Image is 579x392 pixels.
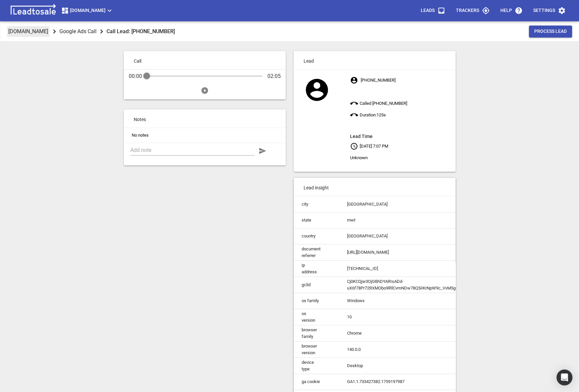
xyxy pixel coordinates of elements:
p: Call [124,51,286,70]
td: state [294,212,339,228]
td: os version [294,309,339,325]
p: Settings [533,7,555,14]
td: [GEOGRAPHIC_DATA] [339,196,519,212]
svg: Your local time [350,142,358,150]
td: country [294,228,339,244]
td: Desktop [339,358,519,374]
span: Process Lead [534,28,567,35]
p: Lead insight [294,178,456,196]
td: ga cookie [294,374,339,390]
td: 140.0.0 [339,341,519,358]
p: Lead [294,51,456,70]
p: Google Ads Call [59,28,97,35]
td: device type [294,358,339,374]
p: Help [500,7,512,14]
td: Cj0KCQjw3OjGBhDYARIsADd-uX6f78Pr72RXMObo9lRlCvrnNDw78Q5iIKrNpW9c_VvM5g0BXKng7uUaAqD1EALw_wcB [339,277,519,293]
span: [DOMAIN_NAME] [61,7,113,15]
div: Audio Player [124,70,286,99]
img: logo [8,4,58,17]
td: document referrer [294,244,339,260]
p: [DOMAIN_NAME] [8,28,48,35]
aside: Lead Time [350,132,455,140]
td: [GEOGRAPHIC_DATA] [339,228,519,244]
td: gclid [294,277,339,293]
p: Trackers [456,7,479,14]
td: os family [294,293,339,309]
p: Notes [124,109,286,128]
div: Open Intercom Messenger [556,369,572,385]
td: ip address [294,260,339,277]
div: Audio Progress Control [147,73,262,80]
aside: Call Lead: [PHONE_NUMBER] [107,27,175,36]
td: [URL][DOMAIN_NAME] [339,244,519,260]
td: Windows [339,293,519,309]
td: browser family [294,325,339,341]
li: No notes [124,128,286,143]
td: GA1.1.733427382.1759197987 [339,374,519,390]
td: browser version [294,341,339,358]
div: 00:00 [129,74,142,79]
p: [PHONE_NUMBER] Called [PHONE_NUMBER] Duration: 125 s [DATE] 7:07 PM Unknown [350,74,455,163]
button: Process Lead [529,26,572,37]
p: Leads [421,7,435,14]
td: mwt [339,212,519,228]
button: [DOMAIN_NAME] [58,4,116,17]
td: [TECHNICAL_ID] [339,260,519,277]
td: city [294,196,339,212]
div: 02:05 [267,74,281,79]
button: Play [198,83,211,96]
td: Chrome [339,325,519,341]
td: 10 [339,309,519,325]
